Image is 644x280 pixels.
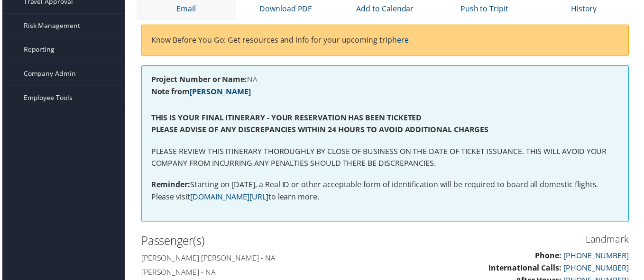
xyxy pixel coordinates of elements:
[150,146,621,171] p: PLEASE REVIEW THIS ITINERARY THOROUGHLY BY CLOSE OF BUSINESS ON THE DATE OF TICKET ISSUANCE. THIS...
[259,3,312,14] a: Download PDF
[140,235,378,251] h2: Passenger(s)
[150,181,189,191] strong: Reminder:
[150,35,621,47] p: Know Before You Go: Get resources and info for your upcoming trip
[189,193,268,203] a: [DOMAIN_NAME][URL]
[393,35,409,45] a: here
[565,252,631,262] a: [PHONE_NUMBER]
[573,3,599,14] a: History
[490,264,563,275] strong: International Calls:
[21,38,53,62] span: Reporting
[537,252,563,262] strong: Phone:
[150,125,490,135] strong: PLEASE ADVISE OF ANY DISCREPANCIES WITHIN 24 HOURS TO AVOID ADDITIONAL CHARGES
[189,87,250,97] a: [PERSON_NAME]
[140,269,378,279] h4: [PERSON_NAME] - NA
[150,87,250,97] strong: Note from
[140,254,378,265] h4: [PERSON_NAME] [PERSON_NAME] - NA
[21,14,78,37] span: Risk Management
[150,76,621,83] h4: NA
[393,235,631,248] h3: Landmark
[21,62,74,86] span: Company Admin
[461,3,510,14] a: Push to Tripit
[565,264,631,275] a: [PHONE_NUMBER]
[150,74,247,85] strong: Project Number or Name:
[150,113,423,124] strong: THIS IS YOUR FINAL ITINERARY - YOUR RESERVATION HAS BEEN TICKETED
[150,180,621,204] p: Starting on [DATE], a Real ID or other acceptable form of identification will be required to boar...
[175,3,195,14] a: Email
[21,86,71,110] span: Employee Tools
[357,3,414,14] a: Add to Calendar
